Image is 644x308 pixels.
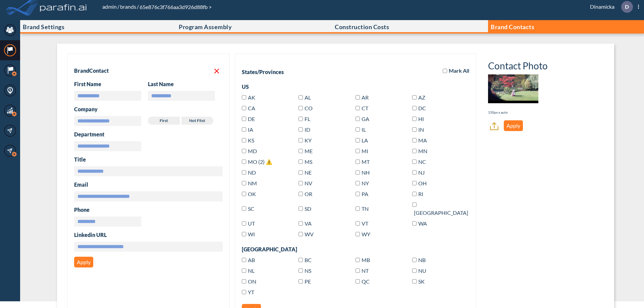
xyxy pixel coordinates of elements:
input: NC [412,160,417,164]
span: Saskatchewan(Canada) [418,278,425,285]
input: VA [299,221,303,226]
span: Michigan(US) [362,148,368,154]
input: AZ [412,95,417,100]
input: AK [242,95,246,100]
input: AL [299,95,303,100]
input: MO (2) ⚠️ [242,160,246,164]
input: MS [299,160,303,164]
span: New Hampshire(US) [362,169,370,176]
input: IL [356,127,360,132]
span: Prince Edward Island(Canada) [305,278,311,285]
div: US [242,83,469,90]
input: HI [412,117,417,121]
span: Oregon(US) [305,191,312,197]
span: Rhode Island(US) [418,191,423,197]
h3: Department [74,131,223,138]
input: FL [299,117,303,121]
span: South Carolina(US) [248,205,254,212]
input: VT [356,221,360,226]
p: Brand Contacts [491,23,534,30]
span: Louisiana(US) [362,137,368,143]
span: District of Columbia(US) [418,105,426,111]
h3: Phone [74,206,223,213]
span: Alaska(US) [248,94,255,101]
span: Kentucky(US) [305,137,312,143]
span: Ontario(Canada) [248,278,256,285]
span: Washington(US) [418,220,427,227]
span: Minnesota(US) [418,148,427,154]
input: ND [242,170,246,175]
span: Indiana(US) [418,126,424,133]
span: Nunavut(Canada) [418,267,426,274]
span: New Mexico(US) [248,180,257,186]
h3: Contact Photo [488,60,548,72]
p: Program Assembly [179,23,232,30]
input: Mark All [443,69,447,73]
li: / [102,3,119,11]
h3: Title [74,156,223,163]
input: NS [299,268,303,273]
span: Alberta(Canada) [248,257,255,263]
label: First [148,117,180,125]
input: KS [242,138,246,142]
input: MD [242,149,246,153]
span: Massachusetts(US) [418,137,427,143]
div: [GEOGRAPHIC_DATA] [242,246,469,253]
input: TN [356,206,360,211]
button: Construction Costs [332,20,488,34]
input: GA [356,117,360,121]
span: Georgia(US) [362,116,369,122]
input: PA [356,192,360,196]
input: SC [242,206,246,211]
span: Oklahoma(US) [248,191,256,197]
span: Nova Scotia(Canada) [305,267,311,274]
input: KY [299,138,303,142]
span: Nebraska(US) [305,169,312,176]
span: Nevada(US) [305,180,312,186]
span: Hawaii(US) [418,116,424,122]
label: Not fitst [181,117,213,125]
span: Connecticut(US) [362,105,368,111]
input: UT [242,221,246,226]
p: Construction Costs [335,23,389,30]
button: Delete contact [211,66,223,75]
span: Northwest Territories(Canada) [362,267,369,274]
input: DC [412,106,417,110]
input: NJ [412,170,417,175]
input: CA [242,106,246,110]
span: Montana(US) [362,159,370,165]
h3: Company [74,106,223,113]
p: D [625,4,629,10]
span: British Columbia(Canada) [305,257,312,263]
span: Virginia(US) [305,220,312,227]
input: MN [412,149,417,153]
button: Brand Settings [20,20,176,34]
span: Missouri(US) [248,159,272,165]
span: Yukon(Canada) [248,289,254,295]
a: admin [102,3,117,10]
input: NL [242,268,246,273]
div: Dinamicka [580,1,639,13]
input: WV [299,232,303,236]
input: NM [242,181,246,185]
span: Delaware(US) [248,116,255,122]
input: NE [299,170,303,175]
input: WI [242,232,246,236]
span: Colorado(US) [305,105,313,111]
span: South Dakota(US) [305,205,311,212]
h2: Brand Contact [74,67,109,74]
button: Brand Contacts [488,20,644,34]
div: States/Provinces [242,69,284,75]
li: / [119,3,139,11]
input: [GEOGRAPHIC_DATA] [412,202,417,207]
input: ID [299,127,303,132]
h3: Email [74,181,223,188]
span: North Carolina(US) [418,159,426,165]
span: West Virginia(US) [305,231,314,237]
input: ME [299,149,303,153]
span: North Dakota(US) [248,169,256,176]
input: YT [242,290,246,294]
input: SD [299,206,303,211]
img: Contact Photo [488,74,538,103]
span: Vermont(US) [362,220,368,227]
